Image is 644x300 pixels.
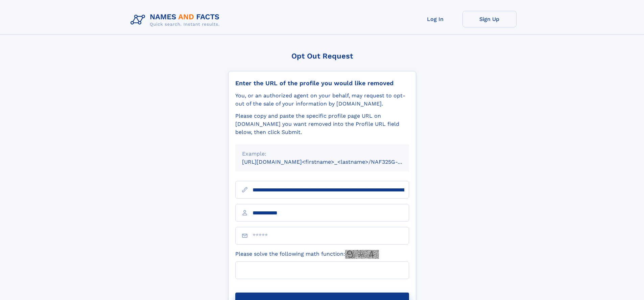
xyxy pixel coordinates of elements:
small: [URL][DOMAIN_NAME]<firstname>_<lastname>/NAF325G-xxxxxxxx [242,159,422,165]
label: Please solve the following math function: [235,250,379,259]
img: Logo Names and Facts [128,11,225,29]
a: Log In [408,11,462,27]
div: Please copy and paste the specific profile page URL on [DOMAIN_NAME] you want removed into the Pr... [235,112,409,136]
div: Opt Out Request [228,52,416,60]
div: Enter the URL of the profile you would like removed [235,79,409,87]
a: Sign Up [462,11,517,27]
div: Example: [242,150,402,158]
div: You, or an authorized agent on your behalf, may request to opt-out of the sale of your informatio... [235,92,409,108]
